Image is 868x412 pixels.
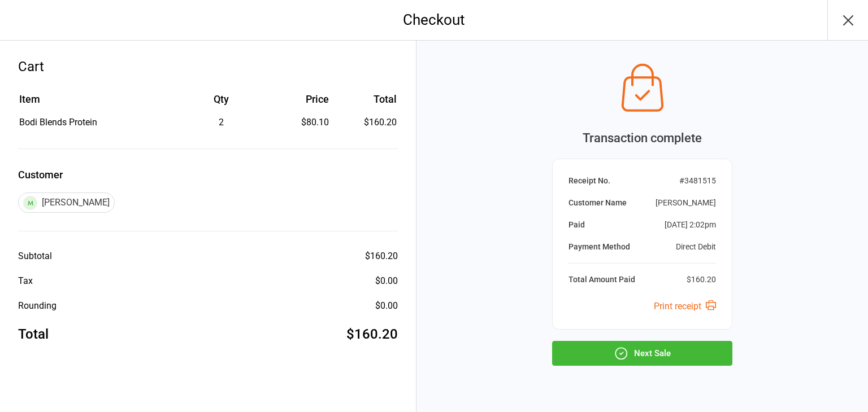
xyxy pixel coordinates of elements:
[676,241,716,253] div: Direct Debit
[172,91,271,115] th: Qty
[18,324,49,344] div: Total
[568,274,635,286] div: Total Amount Paid
[19,117,97,128] span: Bodi Blends Protein
[568,219,585,231] div: Paid
[665,219,716,231] div: [DATE] 2:02pm
[19,91,171,115] th: Item
[568,241,630,253] div: Payment Method
[333,91,397,115] th: Total
[656,197,716,209] div: [PERSON_NAME]
[18,299,57,313] div: Rounding
[687,274,716,286] div: $160.20
[172,116,271,129] div: 2
[375,299,398,313] div: $0.00
[365,249,398,263] div: $160.20
[375,274,398,288] div: $0.00
[552,129,732,147] div: Transaction complete
[552,341,732,366] button: Next Sale
[18,274,33,288] div: Tax
[568,175,610,187] div: Receipt No.
[679,175,716,187] div: # 3481515
[18,56,398,77] div: Cart
[346,324,398,344] div: $160.20
[18,167,398,182] label: Customer
[568,197,627,209] div: Customer Name
[272,91,329,107] div: Price
[18,249,52,263] div: Subtotal
[333,116,397,129] td: $160.20
[654,301,716,312] a: Print receipt
[272,116,329,129] div: $80.10
[18,192,115,213] div: [PERSON_NAME]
